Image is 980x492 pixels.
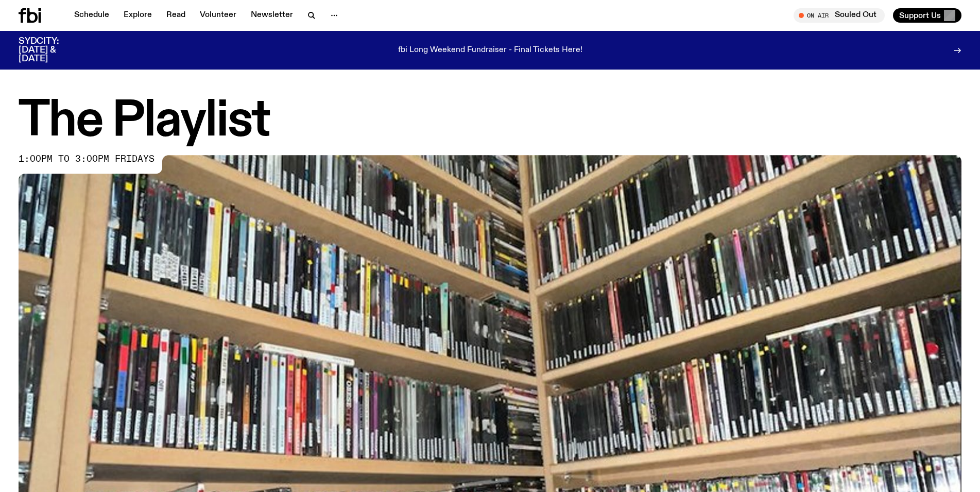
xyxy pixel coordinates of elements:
button: Support Us [893,8,961,23]
h3: SYDCITY: [DATE] & [DATE] [19,37,84,63]
button: On AirSouled Out [794,8,885,23]
h1: The Playlist [19,98,961,145]
a: Schedule [68,8,115,23]
p: fbi Long Weekend Fundraiser - Final Tickets Here! [398,46,582,55]
a: Explore [117,8,158,23]
a: Volunteer [194,8,243,23]
span: Support Us [899,11,941,20]
a: Newsletter [245,8,299,23]
a: Read [160,8,192,23]
span: 1:00pm to 3:00pm fridays [19,155,154,163]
